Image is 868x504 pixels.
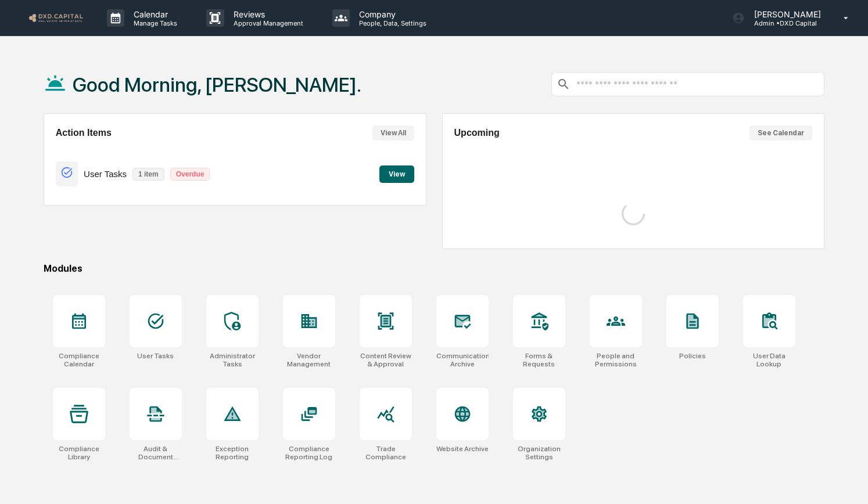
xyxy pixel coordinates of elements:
[372,125,414,141] button: View All
[679,352,706,360] div: Policies
[132,168,164,181] p: 1 item
[360,445,412,461] div: Trade Compliance
[590,352,642,368] div: People and Permissions
[283,445,335,461] div: Compliance Reporting Log
[350,19,432,27] p: People, Data, Settings
[224,9,309,19] p: Reviews
[379,168,414,179] a: View
[360,352,412,368] div: Content Review & Approval
[379,165,414,183] button: View
[749,125,812,141] button: See Calendar
[745,19,827,27] p: Admin • DXD Capital
[56,128,112,138] h2: Action Items
[350,9,432,19] p: Company
[224,19,309,27] p: Approval Management
[436,445,489,453] div: Website Archive
[745,9,827,19] p: [PERSON_NAME]
[84,169,127,179] p: User Tasks
[53,445,105,461] div: Compliance Library
[170,168,210,181] p: Overdue
[124,9,183,19] p: Calendar
[28,12,84,23] img: logo
[454,128,500,138] h2: Upcoming
[436,352,489,368] div: Communications Archive
[130,445,182,461] div: Audit & Document Logs
[124,19,183,27] p: Manage Tasks
[513,352,565,368] div: Forms & Requests
[44,263,825,274] div: Modules
[137,352,174,360] div: User Tasks
[206,352,259,368] div: Administrator Tasks
[513,445,565,461] div: Organization Settings
[206,445,259,461] div: Exception Reporting
[283,352,335,368] div: Vendor Management
[53,352,105,368] div: Compliance Calendar
[73,73,361,96] h1: Good Morning, [PERSON_NAME].
[743,352,795,368] div: User Data Lookup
